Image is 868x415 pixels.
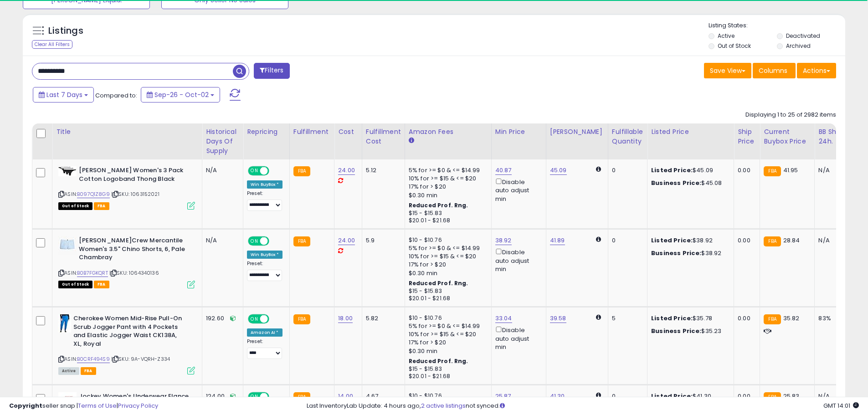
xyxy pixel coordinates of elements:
[550,236,565,245] a: 41.89
[738,314,753,323] div: 0.00
[651,314,693,323] b: Listed Price:
[612,236,640,245] div: 0
[111,355,170,363] span: | SKU: 9A-VQRH-Z334
[46,90,82,99] span: Last 7 Days
[366,314,398,323] div: 5.82
[421,401,466,410] a: 2 active listings
[293,236,310,246] small: FBA
[409,236,484,244] div: $10 - $10.76
[409,183,484,191] div: 17% for > $20
[293,166,310,176] small: FBA
[651,314,727,323] div: $35.78
[409,347,484,355] div: $0.30 min
[206,127,239,156] div: Historical Days Of Supply
[764,166,781,176] small: FBA
[409,166,484,174] div: 5% for >= $0 & <= $14.99
[94,281,109,288] span: FBA
[818,236,848,245] div: N/A
[651,127,730,137] div: Listed Price
[612,166,640,174] div: 0
[247,127,286,137] div: Repricing
[409,330,484,338] div: 10% for >= $15 & <= $20
[409,269,484,277] div: $0.30 min
[550,127,604,137] div: [PERSON_NAME]
[786,32,820,40] label: Deactivated
[818,166,848,174] div: N/A
[718,42,751,50] label: Out of Stock
[409,201,468,209] b: Reduced Prof. Rng.
[58,314,71,333] img: 319zPgmcMoL._SL40_.jpg
[797,63,836,78] button: Actions
[48,25,83,37] h5: Listings
[247,338,282,359] div: Preset:
[651,249,727,257] div: $38.92
[409,322,484,330] div: 5% for >= $0 & <= $14.99
[783,236,800,245] span: 28.84
[33,87,94,102] button: Last 7 Days
[651,166,727,174] div: $45.09
[786,42,811,50] label: Archived
[366,166,398,174] div: 5.12
[77,190,110,198] a: B097Q1Z8G9
[118,401,158,410] a: Privacy Policy
[409,137,414,145] small: Amazon Fees.
[247,328,282,337] div: Amazon AI *
[249,315,260,323] span: ON
[141,87,220,102] button: Sep-26 - Oct-02
[495,166,512,175] a: 40.87
[409,338,484,347] div: 17% for > $20
[738,166,753,174] div: 0.00
[366,236,398,245] div: 5.9
[550,314,566,323] a: 39.58
[366,127,401,146] div: Fulfillment Cost
[409,279,468,287] b: Reduced Prof. Rng.
[818,314,848,323] div: 83%
[651,236,727,245] div: $38.92
[764,236,781,246] small: FBA
[58,166,77,176] img: 31D9o7WuzGL._SL40_.jpg
[338,127,358,137] div: Cost
[94,202,109,210] span: FBA
[77,355,110,363] a: B0CRF494S9
[495,236,512,245] a: 38.92
[409,127,488,137] div: Amazon Fees
[718,32,734,40] label: Active
[651,327,727,335] div: $35.23
[58,281,92,288] span: All listings that are currently out of stock and unavailable for purchase on Amazon
[651,179,701,187] b: Business Price:
[9,401,42,410] strong: Copyright
[247,180,282,189] div: Win BuyBox *
[77,269,108,277] a: B0B7FGKQRT
[409,295,484,302] div: $20.01 - $21.68
[95,91,137,100] span: Compared to:
[612,127,643,146] div: Fulfillable Quantity
[409,261,484,269] div: 17% for > $20
[495,127,542,137] div: Min Price
[709,21,845,30] p: Listing States:
[651,166,693,174] b: Listed Price:
[58,367,79,375] span: All listings currently available for purchase on Amazon
[738,236,753,245] div: 0.00
[268,315,282,323] span: OFF
[268,167,282,175] span: OFF
[247,190,282,211] div: Preset:
[249,167,260,175] span: ON
[154,90,209,99] span: Sep-26 - Oct-02
[247,251,282,259] div: Win BuyBox *
[495,325,539,351] div: Disable auto adjust min
[79,166,190,185] b: [PERSON_NAME] Women's 3 Pack Cotton Logoband Thong Black
[409,357,468,365] b: Reduced Prof. Rng.
[612,314,640,323] div: 5
[764,314,781,324] small: FBA
[495,177,539,203] div: Disable auto adjust min
[409,244,484,252] div: 5% for >= $0 & <= $14.99
[409,191,484,200] div: $0.30 min
[753,63,796,78] button: Columns
[58,314,195,374] div: ASIN:
[9,402,158,410] div: seller snap | |
[254,63,289,79] button: Filters
[78,401,117,410] a: Terms of Use
[293,314,310,324] small: FBA
[409,217,484,225] div: $20.01 - $21.68
[783,166,798,174] span: 41.95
